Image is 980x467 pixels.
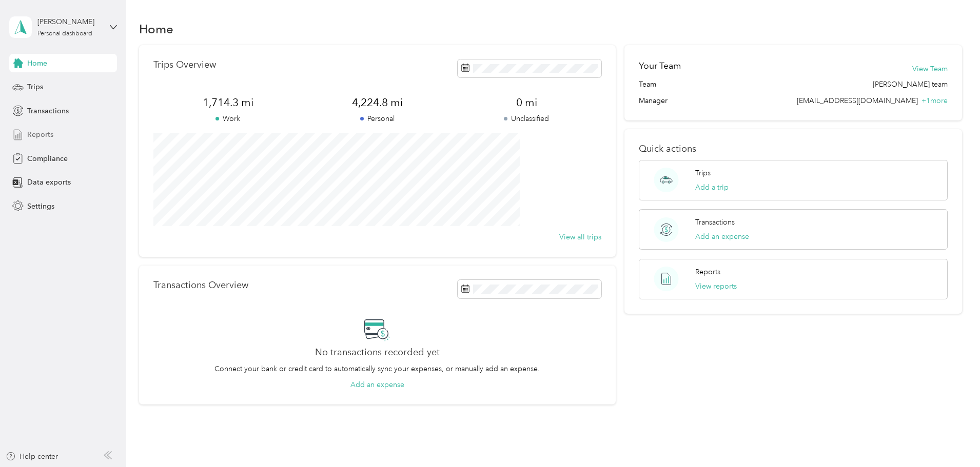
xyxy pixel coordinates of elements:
button: View all trips [559,232,601,242]
span: Team [639,79,656,90]
p: Transactions [695,217,735,228]
span: [EMAIL_ADDRESS][DOMAIN_NAME] [797,96,918,105]
span: 0 mi [452,95,601,110]
h2: No transactions recorded yet [315,347,440,358]
button: Add an expense [695,231,749,242]
span: Data exports [27,177,71,188]
span: 4,224.8 mi [303,95,452,110]
p: Connect your bank or credit card to automatically sync your expenses, or manually add an expense. [214,363,540,374]
div: Personal dashboard [37,31,92,37]
button: Help center [6,451,58,462]
p: Reports [695,267,720,277]
span: Compliance [27,153,68,164]
button: View reports [695,281,737,292]
span: Reports [27,129,53,140]
p: Work [153,113,303,124]
span: 1,714.3 mi [153,95,303,110]
span: [PERSON_NAME] team [873,79,948,90]
span: Manager [639,95,668,106]
h2: Your Team [639,59,681,72]
p: Trips [695,168,711,178]
p: Trips Overview [153,59,216,70]
p: Personal [303,113,452,124]
span: Home [27,58,47,69]
span: Settings [27,201,54,212]
button: View Team [912,64,948,74]
button: Add a trip [695,182,729,193]
button: Add an expense [350,379,404,390]
span: Transactions [27,106,69,116]
p: Unclassified [452,113,601,124]
p: Transactions Overview [153,280,248,291]
span: + 1 more [922,96,948,105]
p: Quick actions [639,144,948,154]
iframe: Everlance-gr Chat Button Frame [923,410,980,467]
span: Trips [27,82,43,92]
h1: Home [139,24,173,34]
div: [PERSON_NAME] [37,16,102,27]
